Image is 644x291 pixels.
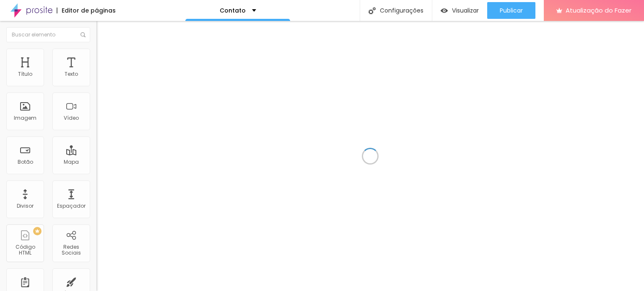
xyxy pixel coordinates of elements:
font: Redes Sociais [62,243,81,256]
font: Atualização do Fazer [566,6,631,15]
font: Visualizar [452,6,479,15]
font: Configurações [380,6,423,15]
font: Espaçador [57,202,86,209]
font: Botão [18,158,33,165]
button: Visualizar [432,2,487,19]
img: Ícone [80,32,86,37]
font: Publicar [500,6,523,15]
font: Mapa [64,158,79,165]
font: Divisor [17,202,34,209]
img: view-1.svg [441,7,448,14]
font: Imagem [14,114,36,121]
button: Publicar [487,2,535,19]
font: Editor de páginas [62,6,116,15]
font: Texto [65,70,78,77]
font: Código HTML [16,243,35,256]
input: Buscar elemento [6,27,90,42]
p: Contato [220,8,246,13]
font: Título [18,70,32,77]
img: Ícone [369,7,376,14]
font: Vídeo [64,114,79,121]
